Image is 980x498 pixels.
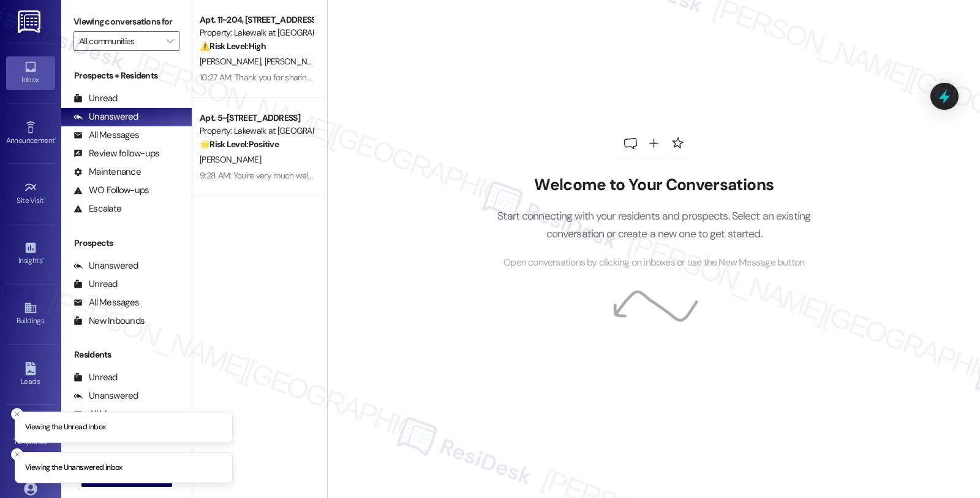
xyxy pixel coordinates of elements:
[44,194,46,203] span: •
[200,154,261,165] span: [PERSON_NAME]
[73,92,118,105] div: Unread
[11,448,23,461] button: Close toast
[42,255,44,263] span: •
[25,422,105,433] p: Viewing the Unread inbox
[55,134,56,143] span: •
[61,69,192,82] div: Prospects + Residents
[73,129,139,142] div: All Messages
[200,139,279,150] strong: 🌟 Risk Level: Positive
[6,177,55,210] a: Site Visit •
[200,26,313,39] div: Property: Lakewalk at [GEOGRAPHIC_DATA]
[200,40,266,52] strong: ⚠️ Risk Level: High
[6,237,55,270] a: Insights •
[61,348,192,361] div: Residents
[265,56,326,67] span: [PERSON_NAME]
[73,389,138,402] div: Unanswered
[73,184,149,197] div: WO Follow-ups
[73,202,121,215] div: Escalate
[73,259,138,272] div: Unanswered
[479,207,829,242] p: Start connecting with your residents and prospects. Select an existing conversation or create a n...
[73,296,139,309] div: All Messages
[18,10,43,33] img: ResiDesk Logo
[73,371,118,384] div: Unread
[61,237,192,250] div: Prospects
[6,418,55,451] a: Templates •
[25,462,123,473] p: Viewing the Unanswered inbox
[79,31,160,51] input: All communities
[167,36,173,46] i: 
[11,408,23,420] button: Close toast
[503,255,804,270] span: Open conversations by clicking on inboxes or use the New Message button
[200,13,313,26] div: Apt. 11~204, [STREET_ADDRESS]
[200,112,313,124] div: Apt. 5~[STREET_ADDRESS]
[73,147,159,160] div: Review follow-ups
[73,12,179,31] label: Viewing conversations for
[6,297,55,331] a: Buildings
[73,315,145,328] div: New Inbounds
[479,175,829,195] h2: Welcome to Your Conversations
[200,170,395,181] div: 9:28 AM: You're very much welcome, [PERSON_NAME]!
[73,110,138,123] div: Unanswered
[6,358,55,391] a: Leads
[6,56,55,90] a: Inbox
[200,56,265,67] span: [PERSON_NAME]
[73,166,141,178] div: Maintenance
[200,124,313,137] div: Property: Lakewalk at [GEOGRAPHIC_DATA]
[73,278,118,291] div: Unread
